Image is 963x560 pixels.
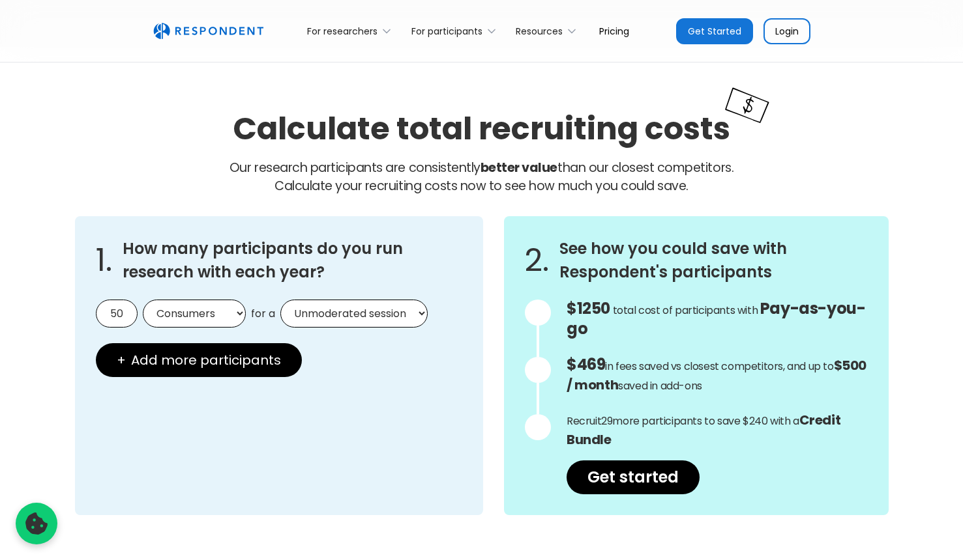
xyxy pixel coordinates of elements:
[567,356,868,395] p: in fees saved vs closest competitors, and up to saved in add-ons
[117,354,126,367] span: +
[601,413,612,428] span: 29
[131,354,281,367] span: Add more participants
[96,254,112,267] span: 1.
[676,18,753,44] a: Get Started
[153,23,263,40] a: home
[75,159,889,195] p: Our research participants are consistently than our closest competitors.
[567,411,868,450] p: Recruit more participants to save $240 with a
[251,307,275,320] span: for a
[589,16,640,46] a: Pricing
[153,23,263,40] img: Untitled UI logotext
[567,298,610,319] span: $1250
[307,25,378,38] div: For researchers
[613,303,758,318] span: total cost of participants with
[567,354,605,375] span: $469
[274,177,689,195] span: Calculate your recruiting costs now to see how much you could save.
[567,356,867,394] strong: $500 / month
[300,16,404,46] div: For researchers
[509,16,589,46] div: Resources
[481,159,557,176] strong: better value
[559,237,868,284] h3: See how you could save with Respondent's participants
[411,25,482,38] div: For participants
[567,460,700,494] a: Get started
[404,16,508,46] div: For participants
[525,254,549,267] span: 2.
[763,18,810,44] a: Login
[516,25,563,38] div: Resources
[233,107,730,150] h2: Calculate total recruiting costs
[96,343,302,377] button: + Add more participants
[567,298,865,339] span: Pay-as-you-go
[123,237,462,284] h3: How many participants do you run research with each year?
